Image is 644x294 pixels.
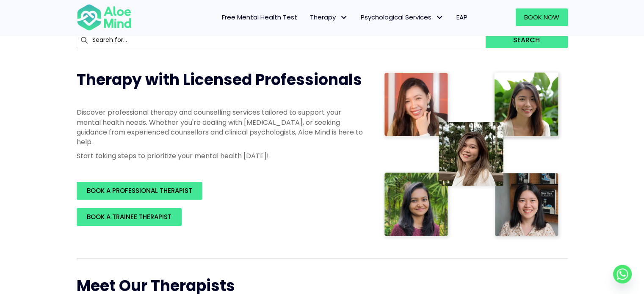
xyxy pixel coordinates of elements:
button: Search [486,32,567,48]
img: Therapist collage [381,69,563,241]
nav: Menu [143,8,474,26]
span: Psychological Services [361,13,444,22]
p: Start taking steps to prioritize your mental health [DATE]! [77,151,365,161]
span: Therapy [310,13,348,22]
a: BOOK A TRAINEE THERAPIST [77,208,182,226]
span: Therapy with Licensed Professionals [77,69,362,91]
a: TherapyTherapy: submenu [304,8,354,26]
a: Whatsapp [613,265,632,283]
a: Psychological ServicesPsychological Services: submenu [354,8,450,26]
p: Discover professional therapy and counselling services tailored to support your mental health nee... [77,107,365,147]
span: Psychological Services: submenu [434,11,446,24]
input: Search for... [77,32,486,48]
img: Aloe mind Logo [77,3,132,31]
span: Book Now [524,13,559,22]
a: BOOK A PROFESSIONAL THERAPIST [77,182,202,200]
span: BOOK A TRAINEE THERAPIST [87,212,171,221]
span: EAP [456,13,467,22]
a: Free Mental Health Test [216,8,304,26]
a: Book Now [516,8,568,26]
a: EAP [450,8,474,26]
span: Therapy: submenu [338,11,350,24]
span: BOOK A PROFESSIONAL THERAPIST [87,186,192,195]
span: Free Mental Health Test [222,13,297,22]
